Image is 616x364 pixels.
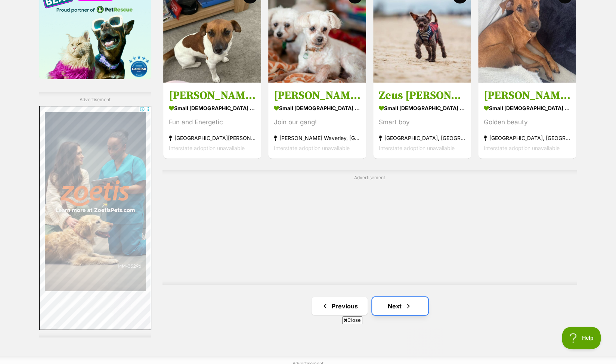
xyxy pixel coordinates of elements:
[268,83,366,158] a: [PERSON_NAME] and [PERSON_NAME] small [DEMOGRAPHIC_DATA] Dog Join our gang! [PERSON_NAME] Waverle...
[189,184,551,277] iframe: Advertisement
[274,133,360,143] strong: [PERSON_NAME] Waverley, [GEOGRAPHIC_DATA]
[379,88,465,102] h3: Zeus [PERSON_NAME]
[484,133,570,143] strong: [GEOGRAPHIC_DATA], [GEOGRAPHIC_DATA]
[372,297,428,315] a: Next page
[169,144,245,151] span: Interstate adoption unavailable
[484,144,560,151] span: Interstate adoption unavailable
[169,117,256,127] div: Fun and Energetic
[172,327,444,360] iframe: Advertisement
[312,297,368,315] a: Previous page
[484,102,570,113] strong: small [DEMOGRAPHIC_DATA] Dog
[169,133,256,143] strong: [GEOGRAPHIC_DATA][PERSON_NAME][GEOGRAPHIC_DATA]
[379,144,455,151] span: Interstate adoption unavailable
[478,83,576,158] a: [PERSON_NAME] small [DEMOGRAPHIC_DATA] Dog Golden beauty [GEOGRAPHIC_DATA], [GEOGRAPHIC_DATA] Int...
[562,327,601,349] iframe: Help Scout Beacon - Open
[169,88,256,102] h3: [PERSON_NAME]
[162,170,577,285] div: Advertisement
[274,144,350,151] span: Interstate adoption unavailable
[163,83,261,158] a: [PERSON_NAME] small [DEMOGRAPHIC_DATA] Dog Fun and Energetic [GEOGRAPHIC_DATA][PERSON_NAME][GEOGR...
[39,92,151,337] div: Advertisement
[274,117,360,127] div: Join our gang!
[162,297,577,315] nav: Pagination
[373,83,471,158] a: Zeus [PERSON_NAME] small [DEMOGRAPHIC_DATA] Dog Smart boy [GEOGRAPHIC_DATA], [GEOGRAPHIC_DATA] In...
[379,133,465,143] strong: [GEOGRAPHIC_DATA], [GEOGRAPHIC_DATA]
[484,88,570,102] h3: [PERSON_NAME]
[342,316,362,324] span: Close
[379,102,465,113] strong: small [DEMOGRAPHIC_DATA] Dog
[274,88,360,102] h3: [PERSON_NAME] and [PERSON_NAME]
[274,102,360,113] strong: small [DEMOGRAPHIC_DATA] Dog
[379,117,465,127] div: Smart boy
[169,102,256,113] strong: small [DEMOGRAPHIC_DATA] Dog
[484,117,570,127] div: Golden beauty
[39,106,151,330] iframe: Advertisement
